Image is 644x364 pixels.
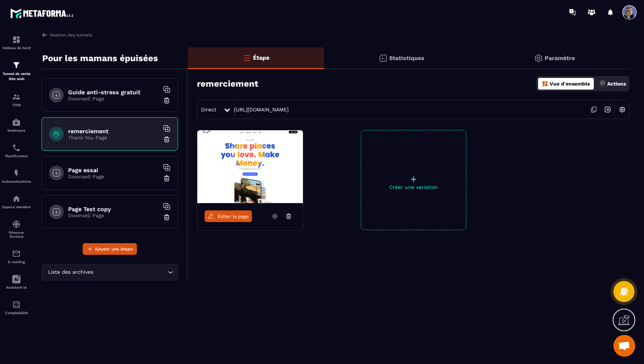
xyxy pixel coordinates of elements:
[68,174,159,179] p: Downsell Page
[68,206,159,213] h6: Page Test copy
[2,244,31,269] a: emailemailE-mailing
[379,54,387,63] img: stats.20deebd0.svg
[12,194,21,203] img: automations
[2,128,31,132] p: Webinaire
[542,80,548,87] img: dashboard-orange.40269519.svg
[2,154,31,158] p: Planificateur
[42,51,158,66] p: Pour les mamans épuisées
[2,205,31,209] p: Espace membre
[2,214,31,244] a: social-networksocial-networkRéseaux Sociaux
[46,268,95,276] span: Liste des archives
[2,138,31,163] a: schedulerschedulerPlanificateur
[83,243,137,255] button: Ajouter une étape
[253,54,269,61] p: Étape
[95,268,166,276] input: Search for option
[68,96,159,102] p: Downsell Page
[12,92,21,101] img: formation
[613,335,635,357] div: Ouvrir le chat
[2,295,31,320] a: accountantaccountantComptabilité
[2,71,31,82] p: Tunnel de vente Site web
[12,249,21,258] img: email
[163,175,170,182] img: trash
[163,214,170,221] img: trash
[68,135,159,141] p: Thank You Page
[2,30,31,55] a: formationformationTableau de bord
[2,103,31,107] p: CRM
[361,184,466,190] p: Créer une variation
[95,245,133,253] span: Ajouter une étape
[12,220,21,229] img: social-network
[599,80,606,87] img: actions.d6e523a2.png
[2,55,31,87] a: formationformationTunnel de vente Site web
[68,213,159,218] p: Downsell Page
[12,169,21,178] img: automations
[2,311,31,315] p: Comptabilité
[601,103,615,116] img: arrow-next.bcc2205e.svg
[12,61,21,70] img: formation
[2,179,31,183] p: Automatisations
[205,210,252,222] a: Éditer la page
[68,128,159,135] h6: remerciement
[2,189,31,214] a: automationsautomationsEspace membre
[12,300,21,309] img: accountant
[2,269,31,295] a: Assistant IA
[12,35,21,44] img: formation
[42,264,178,281] div: Search for option
[242,54,251,62] img: bars-o.4a397970.svg
[2,163,31,189] a: automationsautomationsAutomatisations
[163,136,170,143] img: trash
[42,32,48,38] img: arrow
[2,46,31,50] p: Tableau de bord
[68,167,159,174] h6: Page essai
[68,89,159,96] h6: Guide anti-stress gratuit
[42,32,92,38] a: Gestion des tunnels
[218,214,249,219] span: Éditer la page
[12,143,21,152] img: scheduler
[534,54,543,63] img: setting-gr.5f69749f.svg
[545,55,575,62] p: Paramètre
[234,107,289,112] a: [URL][DOMAIN_NAME]
[2,285,31,289] p: Assistant IA
[12,118,21,127] img: automations
[615,103,629,116] img: setting-w.858f3a88.svg
[2,230,31,238] p: Réseaux Sociaux
[197,79,258,89] h3: remerciement
[550,81,590,87] p: Vue d'ensemble
[2,112,31,138] a: automationsautomationsWebinaire
[389,55,424,62] p: Statistiques
[163,97,170,104] img: trash
[361,174,466,184] p: +
[201,107,216,112] span: Direct
[2,87,31,112] a: formationformationCRM
[607,81,626,87] p: Actions
[197,130,303,203] img: image
[2,260,31,264] p: E-mailing
[10,7,76,20] img: logo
